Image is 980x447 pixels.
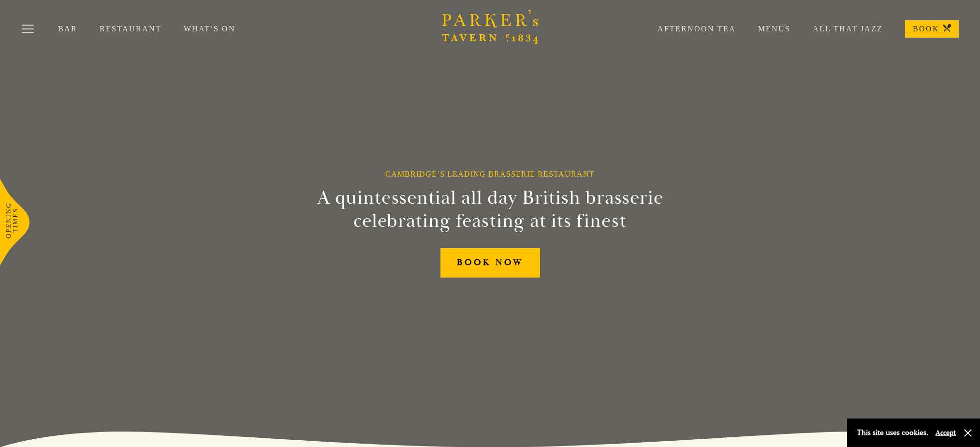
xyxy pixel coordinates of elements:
[270,186,711,233] h2: A quintessential all day British brasserie celebrating feasting at its finest
[857,426,928,440] p: This site uses cookies.
[936,428,956,437] button: Accept
[440,248,540,278] a: BOOK NOW
[385,169,595,179] h1: Cambridge’s Leading Brasserie Restaurant
[963,428,973,438] button: Close and accept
